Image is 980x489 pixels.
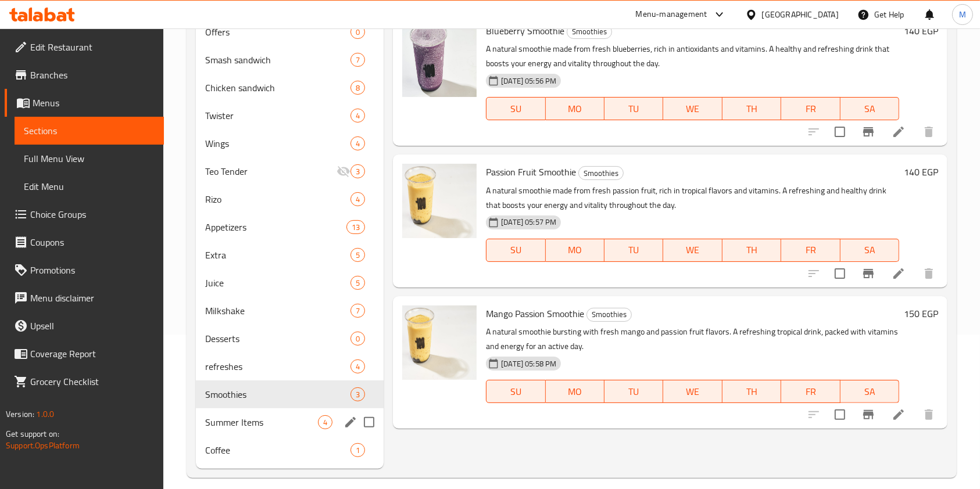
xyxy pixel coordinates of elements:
[351,138,364,149] span: 4
[781,97,840,120] button: FR
[351,194,364,205] span: 4
[727,242,777,258] span: TH
[550,100,600,117] span: MO
[346,220,365,234] div: items
[30,68,155,82] span: Branches
[605,97,663,120] button: TU
[350,25,365,39] div: items
[486,163,576,181] span: Passion Fruit Smoothie
[491,383,541,400] span: SU
[840,380,899,403] button: SA
[30,263,155,277] span: Promotions
[342,414,359,431] button: edit
[205,415,318,429] span: Summer Items
[319,417,332,428] span: 4
[828,120,852,144] span: Select to update
[351,250,364,261] span: 5
[196,436,384,464] div: Coffee1
[205,220,346,234] span: Appetizers
[36,407,54,422] span: 1.0.0
[205,192,350,206] span: Rizo
[609,383,659,400] span: TU
[723,380,781,403] button: TH
[196,46,384,74] div: Smash sandwich7
[196,185,384,213] div: Rizo4
[668,242,717,258] span: WE
[350,443,365,457] div: items
[351,166,364,177] span: 3
[205,53,350,67] span: Smash sandwich
[30,235,155,249] span: Coupons
[205,109,350,123] div: Twister
[350,53,365,67] div: items
[350,109,365,123] div: items
[205,359,350,373] span: refreshes
[567,25,611,38] span: Smoothies
[6,407,34,422] span: Version:
[486,325,899,354] p: A natural smoothie bursting with fresh mango and passion fruit flavors. A refreshing tropical dri...
[350,136,365,150] div: items
[318,415,332,429] div: items
[24,179,155,193] span: Edit Menu
[351,82,364,94] span: 8
[196,297,384,325] div: Milkshake7
[205,387,350,401] span: Smoothies
[762,8,839,21] div: [GEOGRAPHIC_DATA]
[205,136,350,150] span: Wings
[350,248,365,262] div: items
[5,256,164,284] a: Promotions
[546,239,605,262] button: MO
[723,239,781,262] button: TH
[668,383,717,400] span: WE
[491,242,541,258] span: SU
[205,443,350,457] span: Coffee
[605,380,663,403] button: TU
[904,305,938,322] h6: 150 EGP
[351,305,364,317] span: 7
[579,167,623,180] span: Smoothies
[904,164,938,180] h6: 140 EGP
[6,426,59,441] span: Get support on:
[350,276,365,290] div: items
[915,118,943,146] button: delete
[196,130,384,157] div: Wings4
[5,228,164,256] a: Coupons
[727,383,777,400] span: TH
[915,260,943,287] button: delete
[205,248,350,262] div: Extra
[205,304,350,318] span: Milkshake
[609,100,659,117] span: TU
[205,332,350,346] span: Desserts
[30,319,155,333] span: Upsell
[15,145,164,172] a: Full Menu View
[30,291,155,305] span: Menu disclaimer
[845,383,895,400] span: SA
[205,25,350,39] div: Offers
[486,305,584,322] span: Mango Passion Smoothie
[196,13,384,469] nav: Menu sections
[350,387,365,401] div: items
[854,118,882,146] button: Branch-specific-item
[586,308,632,322] div: Smoothies
[550,383,600,400] span: MO
[205,164,337,178] div: Teo Tender
[24,124,155,138] span: Sections
[205,81,350,95] div: Chicken sandwich
[15,172,164,200] a: Edit Menu
[350,81,365,95] div: items
[486,22,564,39] span: Blueberry Smoothie
[550,242,600,258] span: MO
[786,242,835,258] span: FR
[350,192,365,206] div: items
[496,358,561,369] span: [DATE] 05:58 PM
[205,276,350,290] span: Juice
[30,207,155,221] span: Choice Groups
[786,100,835,117] span: FR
